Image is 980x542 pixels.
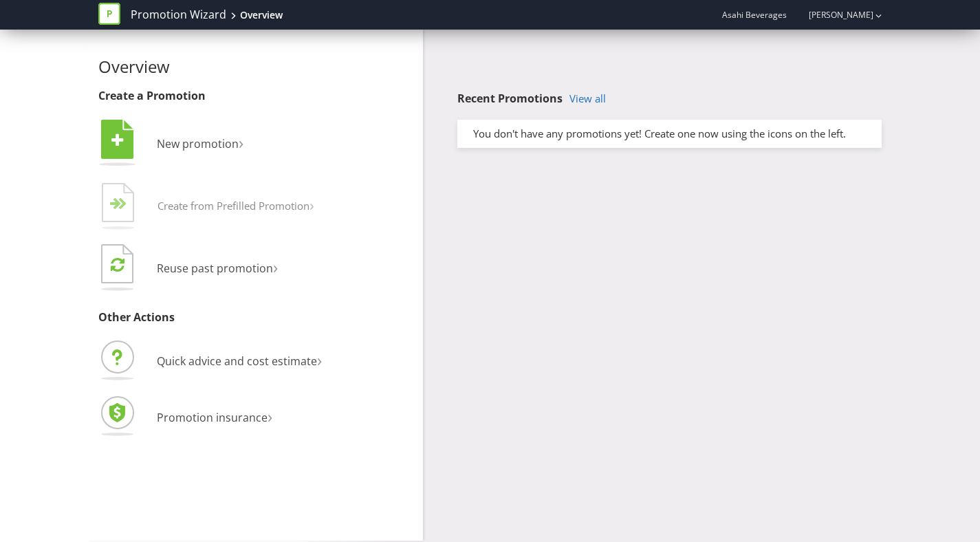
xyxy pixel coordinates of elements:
a: Quick advice and cost estimate› [98,354,322,369]
span: Reuse past promotion [157,261,273,276]
tspan:  [118,197,127,210]
h3: Other Actions [98,312,413,324]
span: Quick advice and cost estimate [157,354,317,369]
span: › [268,404,272,427]
span: › [273,255,278,278]
tspan:  [111,133,124,148]
a: Promotion Wizard [131,7,226,23]
a: [PERSON_NAME] [795,9,873,21]
div: You don't have any promotions yet! Create one now using the icons on the left. [463,127,876,141]
span: Recent Promotions [457,91,563,106]
h3: Create a Promotion [98,90,413,102]
a: View all [569,93,606,105]
button: Create from Prefilled Promotion› [98,180,315,235]
h2: Overview [98,58,413,76]
tspan:  [111,257,124,272]
span: Asahi Beverages [722,9,787,21]
a: Promotion insurance› [98,410,272,425]
div: Overview [240,8,283,22]
span: Create from Prefilled Promotion [157,199,309,213]
span: New promotion [157,136,239,151]
span: › [239,131,243,153]
span: Promotion insurance [157,410,268,425]
span: › [309,194,314,215]
span: › [317,348,322,371]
